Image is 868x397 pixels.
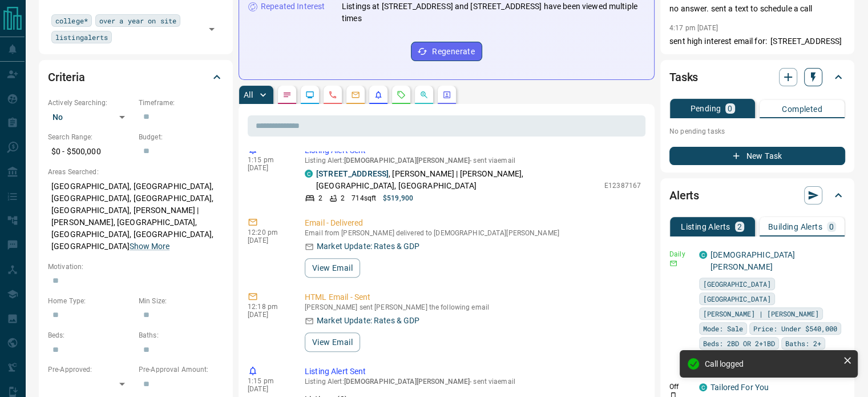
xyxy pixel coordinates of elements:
p: Listing Alert Sent [305,366,641,378]
span: [GEOGRAPHIC_DATA] [703,278,771,290]
a: [DEMOGRAPHIC_DATA][PERSON_NAME] [710,250,795,271]
p: 0 [728,105,732,113]
p: 12:20 pm [248,228,288,236]
svg: Listing Alerts [374,90,383,99]
p: 0 [829,223,834,231]
p: Budget: [139,132,224,142]
span: [DEMOGRAPHIC_DATA][PERSON_NAME] [344,157,470,165]
p: Building Alerts [768,223,822,231]
span: Price: Under $540,000 [753,323,837,334]
p: 1:15 pm [248,377,288,385]
svg: Opportunities [419,90,429,99]
p: Repeated Interest [261,1,325,13]
p: 12:18 pm [248,303,288,311]
p: Timeframe: [139,98,224,108]
span: Mode: Sale [703,323,743,334]
p: Completed [782,105,822,113]
p: 1:15 pm [248,156,288,164]
p: HTML Email - Sent [305,291,641,303]
p: Daily [669,249,692,259]
span: [DEMOGRAPHIC_DATA][PERSON_NAME] [344,378,470,386]
button: Open [204,21,220,37]
span: [GEOGRAPHIC_DATA] [703,293,771,304]
p: $519,900 [383,193,413,203]
p: Listing Alert : - sent via email [305,157,641,165]
p: Market Update: Rates & GDP [317,315,419,327]
p: Email from [PERSON_NAME] delivered to [DEMOGRAPHIC_DATA][PERSON_NAME] [305,229,641,237]
p: 2 [737,223,742,231]
p: Email - Delivered [305,217,641,229]
button: New Task [669,147,845,165]
p: no answer. sent a text to schedule a call [669,3,845,15]
span: [PERSON_NAME] | [PERSON_NAME] [703,308,819,319]
button: Regenerate [411,42,482,61]
p: 2 [318,193,322,203]
div: No [48,108,133,126]
button: View Email [305,258,360,278]
span: Beds: 2BD OR 2+1BD [703,338,775,349]
p: All [244,91,253,99]
div: Criteria [48,63,224,91]
div: Alerts [669,182,845,209]
h2: Alerts [669,186,699,204]
svg: Lead Browsing Activity [305,90,314,99]
p: No pending tasks [669,123,845,140]
p: , [PERSON_NAME] | [PERSON_NAME], [GEOGRAPHIC_DATA], [GEOGRAPHIC_DATA] [316,168,599,192]
p: Pre-Approval Amount: [139,364,224,375]
p: Listing Alert : - sent via email [305,378,641,386]
div: condos.ca [699,251,707,259]
p: Listing Alerts [681,223,730,231]
svg: Calls [328,90,337,99]
svg: Emails [351,90,360,99]
p: 2 [341,193,345,203]
p: [DATE] [248,236,288,244]
p: Beds: [48,330,133,340]
p: [PERSON_NAME] sent [PERSON_NAME] the following email [305,303,641,311]
p: 714 sqft [352,193,376,203]
svg: Notes [282,90,292,99]
p: E12387167 [604,181,641,191]
p: Motivation: [48,262,224,272]
svg: Email [669,259,677,267]
h2: Criteria [48,68,85,86]
p: Home Type: [48,296,133,306]
p: Pre-Approved: [48,364,133,375]
p: Actively Searching: [48,98,133,108]
p: sent high interest email for: [STREET_ADDRESS] and [STREET_ADDRESS][PERSON_NAME][PERSON_NAME]. [669,35,845,71]
p: Listings at [STREET_ADDRESS] and [STREET_ADDRESS] have been viewed multiple times [342,1,645,25]
p: Search Range: [48,132,133,142]
p: Off [669,382,692,392]
p: 4:17 pm [DATE] [669,24,718,32]
a: [STREET_ADDRESS] [316,169,389,178]
span: over a year on site [99,15,176,26]
svg: Agent Actions [442,90,451,99]
span: Baths: 2+ [785,338,821,349]
div: Tasks [669,63,845,91]
button: View Email [305,332,360,352]
p: Areas Searched: [48,167,224,177]
p: Baths: [139,330,224,340]
h2: Tasks [669,68,698,86]
span: college* [55,15,88,26]
p: [DATE] [248,311,288,319]
p: Market Update: Rates & GDP [317,240,419,252]
div: Call logged [705,359,838,368]
p: $0 - $500,000 [48,142,133,161]
p: [GEOGRAPHIC_DATA], [GEOGRAPHIC_DATA], [GEOGRAPHIC_DATA], [GEOGRAPHIC_DATA], [GEOGRAPHIC_DATA], [P... [48,177,224,256]
p: [DATE] [248,385,288,393]
p: Min Size: [139,296,224,306]
div: condos.ca [305,170,313,178]
p: Pending [690,105,721,113]
button: Show More [130,240,169,252]
span: listingalerts [55,31,108,43]
svg: Requests [397,90,406,99]
p: [DATE] [248,164,288,172]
